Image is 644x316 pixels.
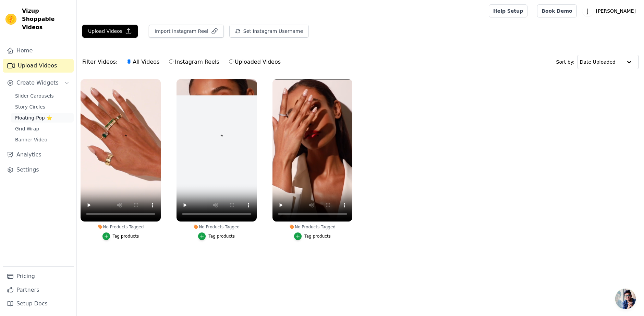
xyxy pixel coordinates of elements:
[3,163,74,177] a: Settings
[304,233,331,239] div: Tag products
[556,55,639,69] div: Sort by:
[208,233,235,239] div: Tag products
[102,232,139,240] button: Tag products
[3,148,74,162] a: Analytics
[11,124,74,134] a: Grid Wrap
[15,125,39,132] span: Grid Wrap
[229,25,309,38] button: Set Instagram Username
[11,113,74,123] a: Floating-Pop ⭐
[294,232,331,240] button: Tag products
[15,92,54,99] span: Slider Carousels
[582,5,639,17] button: J [PERSON_NAME]
[489,4,527,17] a: Help Setup
[149,25,224,38] button: Import Instagram Reel
[169,58,219,66] label: Instagram Reels
[82,25,138,38] button: Upload Videos
[81,224,161,230] div: No Products Tagged
[537,4,576,17] a: Book Demo
[11,91,74,101] a: Slider Carousels
[22,7,71,31] span: Vizup Shoppable Videos
[272,224,353,230] div: No Products Tagged
[3,59,74,73] a: Upload Videos
[113,233,139,239] div: Tag products
[15,103,45,110] span: Story Circles
[15,136,47,143] span: Banner Video
[3,76,74,90] button: Create Widgets
[16,79,59,87] span: Create Widgets
[177,224,257,230] div: No Products Tagged
[586,8,588,14] text: J
[615,289,636,309] div: Bate-papo aberto
[15,114,52,121] span: Floating-Pop ⭐
[11,102,74,112] a: Story Circles
[169,59,173,64] input: Instagram Reels
[198,232,235,240] button: Tag products
[229,59,233,64] input: Uploaded Videos
[3,297,74,311] a: Setup Docs
[229,58,281,66] label: Uploaded Videos
[3,269,74,283] a: Pricing
[11,135,74,144] a: Banner Video
[3,44,74,58] a: Home
[127,59,131,64] input: All Videos
[126,58,160,66] label: All Videos
[3,283,74,297] a: Partners
[593,5,639,17] p: [PERSON_NAME]
[82,54,284,70] div: Filter Videos:
[5,14,16,25] img: Vizup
